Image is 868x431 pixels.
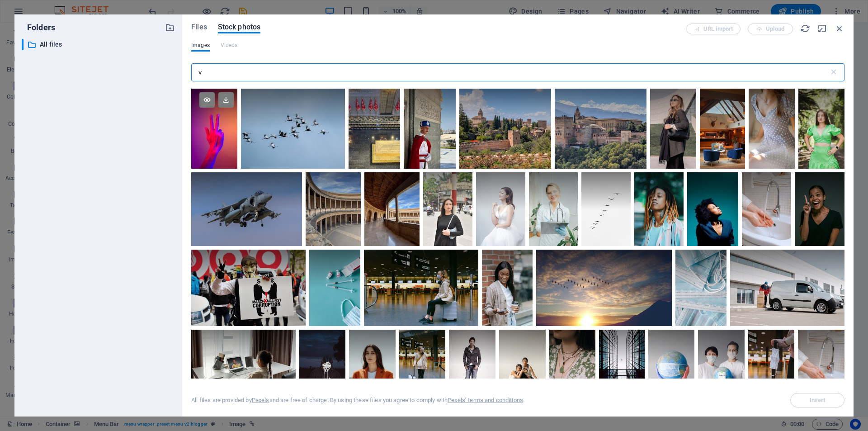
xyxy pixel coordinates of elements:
i: Create new folder [165,23,175,33]
span: This file type is not supported by this element [221,40,238,51]
p: Folders [22,22,55,33]
span: Stock photos [218,22,260,33]
div: ​ [22,39,24,50]
a: Pexels [252,397,269,403]
i: Reload [800,24,810,33]
button: 2 [23,372,32,381]
span: Images [191,40,210,51]
span: Select a file first [790,393,844,407]
i: Close [835,24,844,33]
button: 3 [23,383,32,392]
input: Search [191,63,829,81]
p: All files [40,39,158,50]
a: Pexels’ terms and conditions [448,397,523,403]
button: 1 [23,361,32,370]
span: Files [191,22,207,33]
div: All files are provided by and are free of charge. By using these files you agree to comply with . [191,396,524,404]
